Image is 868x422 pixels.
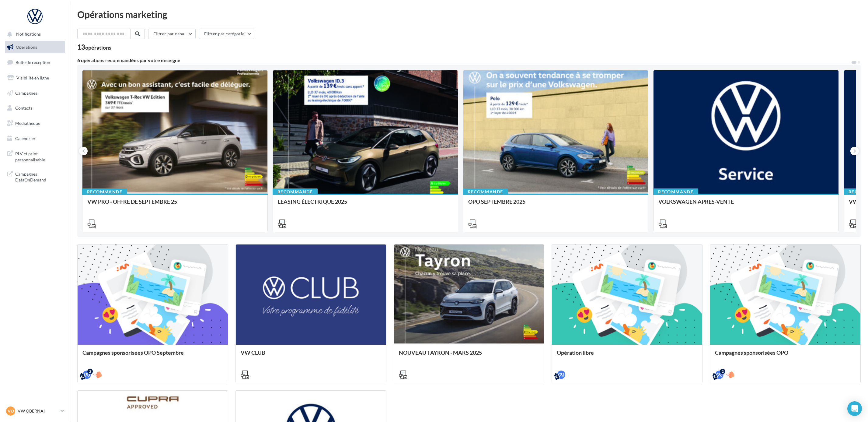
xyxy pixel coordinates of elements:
[557,350,697,362] div: Opération libre
[720,369,725,374] div: 2
[16,75,49,80] span: Visibilité en ligne
[15,90,37,95] span: Campagnes
[15,105,32,111] span: Contacts
[4,132,66,145] a: Calendrier
[5,405,65,417] a: VO VW OBERNAI
[847,401,862,416] div: Open Intercom Messenger
[16,44,37,50] span: Opérations
[15,136,36,141] span: Calendrier
[77,10,861,19] div: Opérations marketing
[77,44,111,51] div: 13
[241,350,381,362] div: VW CLUB
[85,45,111,50] div: opérations
[4,72,66,84] a: Visibilité en ligne
[278,199,453,211] div: LEASING ÉLECTRIQUE 2025
[15,121,40,126] span: Médiathèque
[4,41,66,54] a: Opérations
[4,102,66,114] a: Contacts
[399,350,539,362] div: NOUVEAU TAYRON - MARS 2025
[18,408,58,414] p: VW OBERNAI
[82,350,223,362] div: Campagnes sponsorisées OPO Septembre
[4,167,66,185] a: Campagnes DataOnDemand
[463,188,508,195] div: Recommandé
[273,188,318,195] div: Recommandé
[4,56,66,69] a: Boîte de réception
[653,188,698,195] div: Recommandé
[148,29,196,39] button: Filtrer par canal
[715,350,856,362] div: Campagnes sponsorisées OPO
[87,369,93,374] div: 2
[15,149,63,163] span: PLV et print personnalisable
[77,58,851,63] div: 6 opérations recommandées par votre enseigne
[16,32,41,37] span: Notifications
[468,199,643,211] div: OPO SEPTEMBRE 2025
[4,87,66,100] a: Campagnes
[199,29,254,39] button: Filtrer par catégorie
[15,170,63,183] span: Campagnes DataOnDemand
[8,408,14,414] span: VO
[16,60,50,65] span: Boîte de réception
[87,199,263,211] div: VW PRO - OFFRE DE SEPTEMBRE 25
[82,188,127,195] div: Recommandé
[658,199,834,211] div: VOLKSWAGEN APRES-VENTE
[4,147,66,165] a: PLV et print personnalisable
[4,117,66,130] a: Médiathèque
